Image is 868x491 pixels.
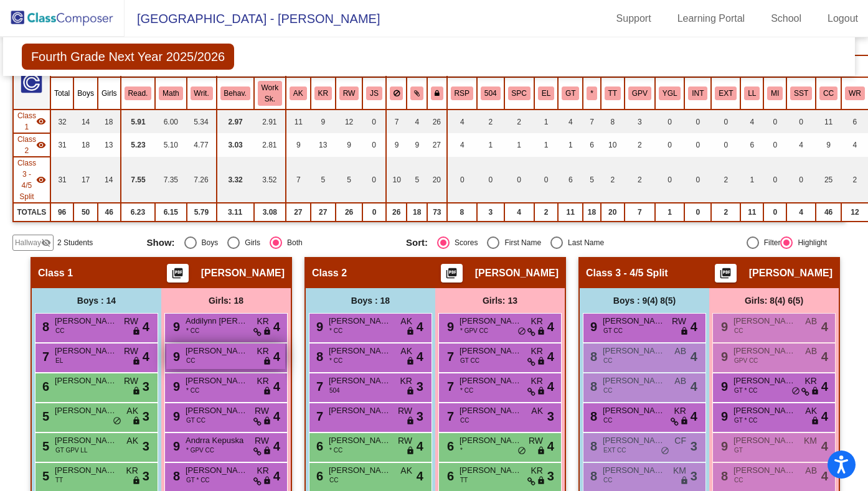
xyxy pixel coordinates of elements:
td: 4 [740,110,763,133]
span: lock [263,357,271,367]
button: EXT [715,87,737,100]
span: GT CC [603,326,623,335]
span: 9 [587,320,597,334]
a: Support [606,9,661,29]
div: Girls: 13 [435,288,565,313]
span: AK [400,345,412,358]
span: [PERSON_NAME] [734,315,796,327]
th: Combo candidate [816,77,841,110]
span: AB [674,375,686,388]
td: 0 [684,203,711,222]
span: 4 [417,317,423,336]
span: 2 Students [57,237,93,248]
a: Learning Portal [668,9,755,29]
td: 0 [763,133,786,157]
td: 27 [286,203,311,222]
td: 4 [504,203,534,222]
div: Highlight [793,237,827,248]
span: [PERSON_NAME] [460,315,522,327]
span: [PERSON_NAME] [734,345,796,357]
button: SST [790,87,812,100]
td: 18 [583,203,600,222]
div: Boys : 14 [32,288,161,313]
td: 0 [711,110,740,133]
td: 27 [311,203,336,222]
td: 26 [427,110,447,133]
button: TT [605,87,621,100]
td: 5.79 [187,203,217,222]
td: 3 [477,203,504,222]
span: KR [257,375,269,388]
span: 4 [417,347,423,366]
mat-icon: picture_as_pdf [170,267,185,284]
td: 0 [655,110,685,133]
td: 3.52 [254,157,286,203]
td: 0 [684,157,711,203]
th: Star [583,77,600,110]
th: Jennifer Soto [362,77,386,110]
span: 4 [273,347,280,366]
span: RW [124,375,138,388]
button: WR [845,87,865,100]
td: 96 [50,203,73,222]
td: 0 [786,110,816,133]
span: [PERSON_NAME] [186,345,248,357]
td: 32 [50,110,73,133]
button: GPV [628,87,651,100]
mat-icon: visibility [36,140,46,150]
td: 0 [447,157,477,203]
span: AB [805,315,817,328]
td: 13 [98,133,121,157]
td: 46 [816,203,841,222]
td: 27 [427,133,447,157]
td: 4 [786,203,816,222]
span: Addilynn [PERSON_NAME] [186,315,248,327]
td: Kelly Mattocks - No Class Name [13,110,50,133]
span: Sort: [406,237,428,248]
button: Read. [125,87,152,100]
td: 3.08 [254,203,286,222]
td: 4 [786,133,816,157]
td: 8 [447,203,477,222]
td: 4 [558,110,583,133]
button: Math [159,87,182,100]
th: Keep with students [407,77,427,110]
span: 7 [39,350,49,363]
th: Keep with teacher [427,77,447,110]
button: Writ. [191,87,213,100]
td: 11 [740,203,763,222]
td: 9 [407,133,427,157]
a: School [761,9,811,29]
span: Class 3 - 4/5 Split [17,157,36,202]
td: Aaron Belko - No Class Name [13,157,50,203]
span: 8 [39,320,49,334]
th: Introvert [684,77,711,110]
td: 2.81 [254,133,286,157]
div: Girls [240,237,260,248]
span: [PERSON_NAME] [55,315,117,327]
button: Behav. [220,87,250,100]
td: 5 [311,157,336,203]
td: 0 [655,157,685,203]
td: 2 [625,133,655,157]
td: 9 [286,133,311,157]
th: Ashlee King [286,77,311,110]
span: Fourth Grade Next Year 2025/2026 [22,44,234,70]
span: CC [603,356,612,365]
td: 5 [336,157,362,203]
span: 9 [718,320,728,334]
span: CC [734,326,743,335]
td: 0 [362,203,386,222]
td: 7 [286,157,311,203]
td: 11 [816,110,841,133]
button: Print Students Details [441,264,463,283]
td: 1 [504,133,534,157]
th: Extrovert [711,77,740,110]
span: 4 [547,317,554,336]
button: AK [290,87,307,100]
button: SPC [508,87,531,100]
td: 31 [50,133,73,157]
span: KR [531,315,543,328]
span: Class 1 [17,110,36,133]
td: 3.32 [217,157,254,203]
